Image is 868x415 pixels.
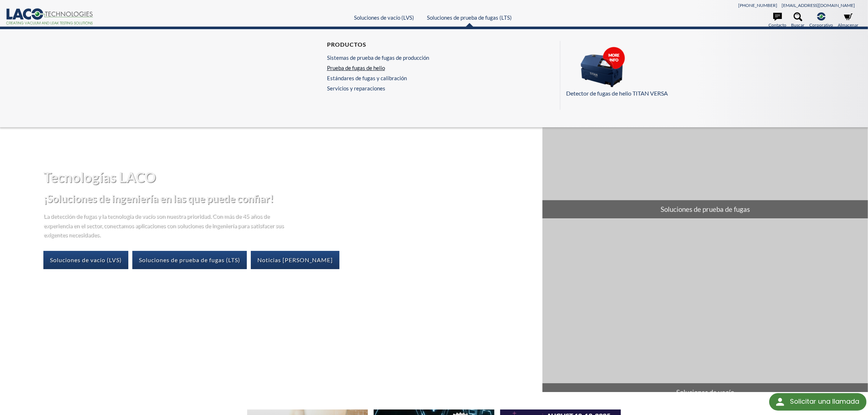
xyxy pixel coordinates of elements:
[768,12,786,28] a: Contacto
[790,397,859,406] font: Solicitar una llamada
[676,388,734,396] font: Soluciones de vacío
[791,12,805,28] a: Buscar
[566,47,639,88] img: Menu_Pods_TV.png
[769,393,867,411] div: Solicitar una llamada
[327,75,407,81] font: Estándares de fugas y calibración
[838,12,859,28] a: Almacenar
[791,22,805,28] font: Buscar
[327,65,429,71] a: Prueba de fugas de helio
[738,3,777,8] a: [PHONE_NUMBER]
[327,75,429,81] a: Estándares de fugas y calibración
[566,90,668,97] font: Detector de fugas de helio TITAN VERSA
[257,256,333,263] font: Noticias [PERSON_NAME]
[774,396,786,408] img: botón redondo
[327,85,385,92] font: Servicios y reparaciones
[43,169,156,185] font: Tecnologías LACO
[809,22,833,28] font: Corporativo
[354,14,414,21] a: Soluciones de vacío (LVS)
[566,47,851,98] a: Detector de fugas de helio TITAN VERSA
[50,256,122,263] font: Soluciones de vacío (LVS)
[768,22,786,28] font: Contacto
[427,14,512,21] a: Soluciones de prueba de fugas (LTS)
[661,205,750,213] font: Soluciones de prueba de fugas
[327,54,429,61] a: Sistemas de prueba de fugas de producción
[327,85,433,92] a: Servicios y reparaciones
[251,251,339,269] a: Noticias [PERSON_NAME]
[43,212,284,238] font: La detección de fugas y la tecnología de vacío son nuestra prioridad. Con más de 45 años de exper...
[43,251,128,269] a: Soluciones de vacío (LVS)
[782,3,855,8] a: [EMAIL_ADDRESS][DOMAIN_NAME]
[542,219,868,402] a: Soluciones de vacío
[327,41,366,48] font: Productos
[838,22,859,28] font: Almacenar
[132,251,247,269] a: Soluciones de prueba de fugas (LTS)
[43,192,273,205] font: ¡Soluciones de ingeniería en las que puede confiar!
[327,65,385,71] font: Prueba de fugas de helio
[139,256,240,263] font: Soluciones de prueba de fugas (LTS)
